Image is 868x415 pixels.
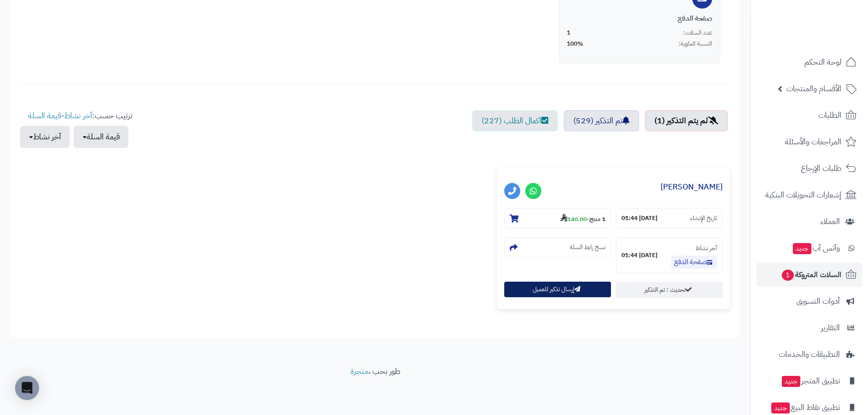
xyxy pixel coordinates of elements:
small: نسخ رابط السلة [570,243,605,252]
span: إشعارات التحويلات البنكية [765,188,841,202]
span: 1 [782,270,794,281]
small: - [560,214,605,224]
a: [PERSON_NAME] [661,181,723,193]
a: اكمال الطلب (227) [472,110,558,131]
a: تطبيق المتجرجديد [757,369,862,393]
a: التقارير [757,316,862,340]
span: التطبيقات والخدمات [779,347,840,361]
button: آخر نشاط [20,126,70,148]
a: التطبيقات والخدمات [757,342,862,366]
span: السلات المتروكة [781,268,841,282]
span: 100% [567,40,583,48]
small: آخر نشاط [696,244,717,253]
span: تطبيق نقاط البيع [770,400,840,414]
span: وآتس آب [792,241,840,255]
span: عدد السلات: [683,29,712,37]
section: 1 منتج-140.00 [504,209,611,229]
strong: [DATE] 01:44 [621,251,658,260]
span: التقارير [821,321,840,335]
span: النسبة المئوية: [679,40,712,48]
div: صفحة الدفع [567,14,712,24]
span: 1 [567,29,570,37]
span: الأقسام والمنتجات [786,82,841,96]
a: لوحة التحكم [757,50,862,74]
a: العملاء [757,210,862,234]
span: جديد [793,243,811,254]
section: نسخ رابط السلة [504,238,611,258]
a: تحديث : تم التذكير [616,282,723,298]
span: جديد [771,402,790,413]
a: تم التذكير (529) [564,110,639,131]
a: صفحة الدفع [671,256,717,269]
a: الطلبات [757,103,862,127]
a: طلبات الإرجاع [757,156,862,180]
a: آخر نشاط [64,110,92,122]
a: السلات المتروكة1 [757,263,862,287]
a: إشعارات التحويلات البنكية [757,183,862,207]
strong: 1 منتج [589,215,605,224]
a: وآتس آبجديد [757,236,862,260]
a: متجرة [350,365,368,377]
a: المراجعات والأسئلة [757,130,862,154]
div: Open Intercom Messenger [15,376,39,400]
strong: 140.00 [560,215,587,224]
a: قيمة السلة [28,110,61,122]
span: أدوات التسويق [796,294,840,308]
a: لم يتم التذكير (1) [645,110,728,131]
button: إرسال تذكير للعميل [504,282,611,297]
span: المراجعات والأسئلة [785,135,841,149]
strong: [DATE] 01:44 [621,214,658,223]
span: الطلبات [818,108,841,122]
span: العملاء [820,215,840,229]
button: قيمة السلة [74,126,128,148]
span: لوحة التحكم [804,55,841,69]
span: جديد [782,376,800,387]
a: أدوات التسويق [757,289,862,313]
ul: ترتيب حسب: - [20,110,132,148]
span: تطبيق المتجر [781,374,840,388]
span: طلبات الإرجاع [801,161,841,175]
small: تاريخ الإنشاء [690,214,717,223]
